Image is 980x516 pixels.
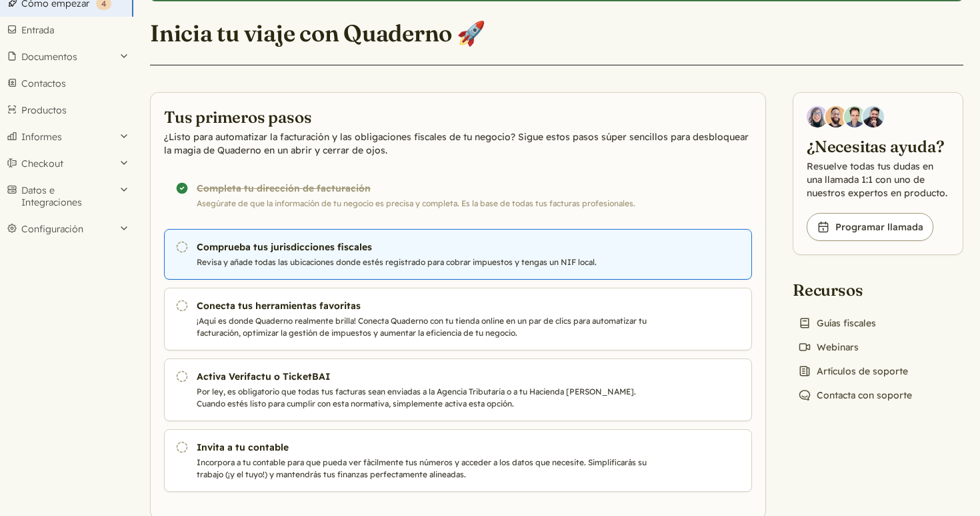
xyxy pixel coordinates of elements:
img: Jairo Fumero, Account Executive at Quaderno [825,106,847,127]
h1: Inicia tu viaje con Quaderno 🚀 [150,19,485,48]
a: Programar llamada [807,213,933,241]
a: Contacta con soporte [793,386,917,405]
a: Guías fiscales [793,314,881,332]
a: Conecta tus herramientas favoritas ¡Aquí es donde Quaderno realmente brilla! Conecta Quaderno con... [164,288,752,350]
img: Diana Carrasco, Account Executive at Quaderno [807,106,828,127]
h2: Recursos [793,279,917,300]
p: Revisa y añade todas las ubicaciones donde estés registrado para cobrar impuestos y tengas un NIF... [197,256,651,268]
h3: Activa Verifactu o TicketBAI [197,370,651,383]
a: Webinars [793,338,864,356]
p: ¡Aquí es donde Quaderno realmente brilla! Conecta Quaderno con tu tienda online en un par de clic... [197,315,651,339]
p: Resuelve todas tus dudas en una llamada 1:1 con uno de nuestros expertos en producto. [807,160,949,200]
p: ¿Listo para automatizar la facturación y las obligaciones fiscales de tu negocio? Sigue estos pas... [164,130,752,157]
h3: Conecta tus herramientas favoritas [197,299,651,312]
a: Artículos de soporte [793,362,913,380]
h3: Comprueba tus jurisdicciones fiscales [197,240,651,254]
p: Incorpora a tu contable para que pueda ver fácilmente tus números y acceder a los datos que neces... [197,457,651,481]
a: Invita a tu contable Incorpora a tu contable para que pueda ver fácilmente tus números y acceder ... [164,429,752,492]
p: Por ley, es obligatorio que todas tus facturas sean enviadas a la Agencia Tributaria o a tu Hacie... [197,386,651,410]
img: Javier Rubio, DevRel at Quaderno [863,106,884,127]
a: Comprueba tus jurisdicciones fiscales Revisa y añade todas las ubicaciones donde estés registrado... [164,229,752,280]
img: Ivo Oltmans, Business Developer at Quaderno [844,106,865,127]
h3: Invita a tu contable [197,441,651,454]
h2: Tus primeros pasos [164,106,752,127]
h2: ¿Necesitas ayuda? [807,136,949,157]
a: Activa Verifactu o TicketBAI Por ley, es obligatorio que todas tus facturas sean enviadas a la Ag... [164,358,752,421]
